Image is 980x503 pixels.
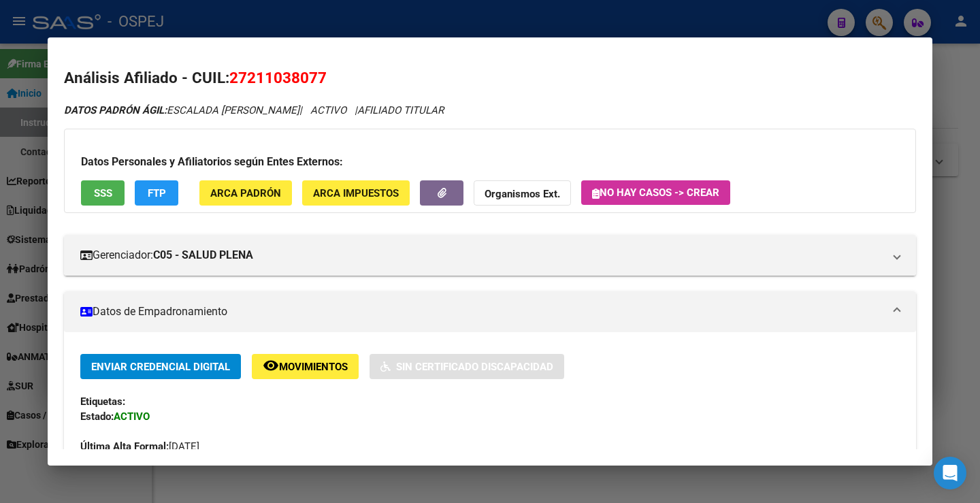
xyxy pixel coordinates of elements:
[80,304,883,320] mat-panel-title: Datos de Empadronamiento
[279,361,348,373] span: Movimientos
[313,187,399,199] span: ARCA Impuestos
[64,104,167,116] strong: DATOS PADRÓN ÁGIL:
[592,186,719,199] span: No hay casos -> Crear
[485,188,560,200] strong: Organismos Ext.
[581,180,730,205] button: No hay casos -> Crear
[263,357,279,374] mat-icon: remove_red_eye
[153,247,253,263] strong: C05 - SALUD PLENA
[357,104,444,116] span: AFILIADO TITULAR
[80,440,169,453] strong: Última Alta Formal:
[396,361,553,373] span: Sin Certificado Discapacidad
[934,457,966,489] div: Open Intercom Messenger
[80,354,241,379] button: Enviar Credencial Digital
[81,180,125,206] button: SSS
[474,180,571,206] button: Organismos Ext.
[91,361,230,373] span: Enviar Credencial Digital
[64,291,916,332] mat-expansion-panel-header: Datos de Empadronamiento
[64,235,916,276] mat-expansion-panel-header: Gerenciador:C05 - SALUD PLENA
[302,180,410,206] button: ARCA Impuestos
[229,69,327,86] span: 27211038077
[80,395,125,408] strong: Etiquetas:
[81,154,899,170] h3: Datos Personales y Afiliatorios según Entes Externos:
[370,354,564,379] button: Sin Certificado Discapacidad
[64,67,916,90] h2: Análisis Afiliado - CUIL:
[80,410,114,423] strong: Estado:
[64,104,299,116] span: ESCALADA [PERSON_NAME]
[135,180,178,206] button: FTP
[252,354,359,379] button: Movimientos
[64,104,444,116] i: | ACTIVO |
[210,187,281,199] span: ARCA Padrón
[94,187,112,199] span: SSS
[114,410,150,423] strong: ACTIVO
[148,187,166,199] span: FTP
[80,247,883,263] mat-panel-title: Gerenciador:
[80,440,199,453] span: [DATE]
[199,180,292,206] button: ARCA Padrón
